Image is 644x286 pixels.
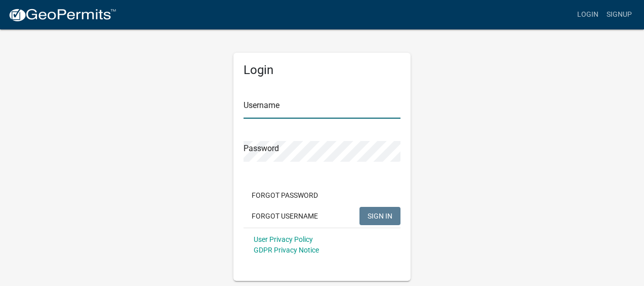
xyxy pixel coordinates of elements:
a: User Privacy Policy [254,235,313,243]
h5: Login [244,63,400,78]
button: SIGN IN [359,207,400,225]
span: SIGN IN [368,211,392,220]
button: Forgot Password [244,186,326,204]
a: GDPR Privacy Notice [254,246,319,254]
a: Login [573,5,602,24]
button: Forgot Username [244,207,326,225]
a: Signup [602,5,636,24]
